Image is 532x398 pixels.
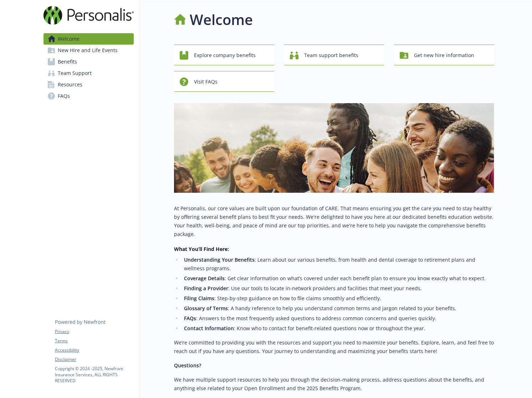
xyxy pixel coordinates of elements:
span: Welcome [58,33,80,45]
strong: Finding a Provider [184,285,228,292]
span: Benefits [58,56,77,67]
strong: Coverage Details [184,275,225,282]
span: Team support benefits [304,49,358,62]
button: Visit FAQs [174,71,274,92]
a: FAQs [44,90,134,102]
a: Benefits [44,56,134,67]
a: Privacy [55,328,133,335]
li: : Know who to contact for benefit-related questions now or throughout the year. [182,324,494,333]
li: : Step-by-step guidance on how to file claims smoothly and efficiently. [182,294,494,303]
strong: Understanding Your Benefits [184,256,255,263]
span: Explore company benefits [194,49,256,62]
span: Visit FAQs [194,75,218,89]
span: New Hire and Life Events [58,45,118,56]
button: Get new hire information [394,45,494,65]
span: FAQs [58,90,70,102]
p: We have multiple support resources to help you through the decision-making process, address quest... [174,376,494,393]
strong: Contact Information [184,325,234,332]
strong: Filing Claims [184,295,214,302]
a: New Hire and Life Events [44,45,134,56]
button: Explore company benefits [174,45,274,65]
a: Welcome [44,33,134,45]
li: : Learn about our various benefits, from health and dental coverage to retirement plans and welln... [182,256,494,273]
li: : Use our tools to locate in-network providers and facilities that meet your needs. [182,284,494,293]
p: We’re committed to providing you with the resources and support you need to maximize your benefit... [174,338,494,356]
strong: FAQs [184,315,196,322]
span: Resources [58,79,82,90]
a: Resources [44,79,134,90]
li: : Get clear information on what’s covered under each benefit plan to ensure you know exactly what... [182,274,494,283]
span: Team Support [58,67,92,79]
strong: Glossary of Terms [184,305,228,312]
strong: Questions? [174,362,201,369]
a: Team Support [44,67,134,79]
a: Disclaimer [55,356,133,363]
a: Terms [55,338,133,344]
a: Accessibility [55,347,133,353]
button: Team support benefits [284,45,384,65]
p: At Personalis, our core values are built upon our foundation of CARE. That means ensuring you get... [174,204,494,238]
p: Copyright © 2024 - 2025 , Newfront Insurance Services, ALL RIGHTS RESERVED [55,366,133,384]
h1: Welcome [190,9,253,30]
li: : Answers to the most frequently asked questions to address common concerns and queries quickly. [182,314,494,323]
span: Get new hire information [414,49,474,62]
li: : A handy reference to help you understand common terms and jargon related to your benefits. [182,304,494,313]
strong: What You’ll Find Here: [174,246,229,252]
img: overview page banner [174,103,494,193]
